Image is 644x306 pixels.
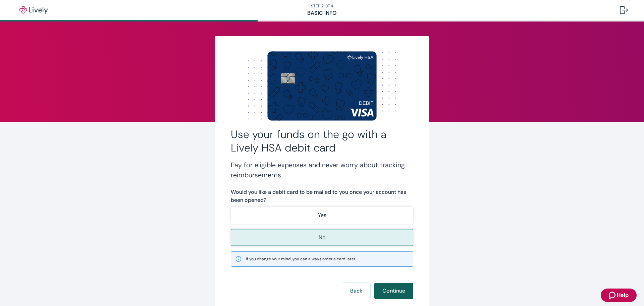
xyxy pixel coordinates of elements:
[318,211,326,219] p: Yes
[342,283,370,299] button: Back
[267,51,377,120] img: Debit card
[601,289,637,302] button: Zendesk support iconHelp
[614,2,633,18] button: Log out
[319,233,325,242] p: No
[15,6,52,14] img: Lively
[231,229,413,246] button: No
[231,207,413,224] button: Yes
[231,52,413,120] img: Dot background
[231,160,413,180] h4: Pay for eligible expenses and never worry about tracking reimbursements.
[374,283,413,299] button: Continue
[246,256,356,262] span: If you change your mind, you can always order a card later.
[617,291,629,299] span: Help
[231,128,413,155] h2: Use your funds on the go with a Lively HSA debit card
[609,291,617,299] svg: Zendesk support icon
[231,188,413,204] label: Would you like a debit card to be mailed to you once your account has been opened?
